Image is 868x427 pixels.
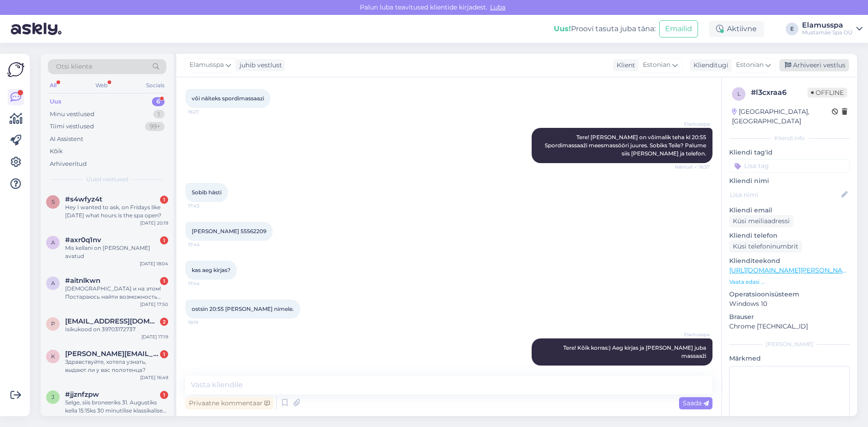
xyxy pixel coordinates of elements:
div: Küsi telefoninumbrit [729,240,802,253]
p: Märkmed [729,354,850,363]
div: All [48,80,58,91]
span: #aitnlkwn [65,277,100,285]
span: a [51,239,55,246]
span: Offline [807,88,847,98]
div: Klienditugi [690,61,728,70]
div: 99+ [145,122,165,131]
div: [DATE] 20:19 [140,220,168,226]
input: Lisa tag [729,159,850,173]
span: kas aeg kirjas? [192,267,231,273]
div: Klient [613,61,635,70]
p: Kliendi nimi [729,176,850,186]
div: [DATE] 16:41 [141,415,168,422]
div: [DATE] 18:04 [140,260,168,267]
span: j [52,394,54,400]
span: #s4wfyz4t [65,195,102,203]
div: # l3cxraa6 [751,87,807,98]
div: [DATE] 17:19 [142,333,168,340]
div: Proovi tasuta juba täna: [554,23,656,34]
span: 17:44 [188,241,222,248]
a: ElamusspaMustamäe Spa OÜ [802,22,863,36]
div: Tiimi vestlused [50,122,94,131]
div: Küsi meiliaadressi [729,215,793,227]
div: Isikukood on 39703172737 [65,325,168,333]
div: Socials [144,80,166,91]
span: #axr0q1nv [65,236,101,244]
span: ostsin 20:55 [PERSON_NAME] nimele. [192,305,294,312]
span: Uued vestlused [86,175,128,183]
button: Emailid [659,20,698,38]
div: [DEMOGRAPHIC_DATA] и на этом! Постараюсь найти возможность прийти к вам! [65,285,168,301]
span: Elamusspa [676,331,710,338]
div: AI Assistent [50,135,83,144]
div: 6 [152,97,165,106]
span: #jjznfzpw [65,390,99,399]
span: Elamusspa [189,60,224,70]
span: või näiteks spordimassaazi [192,95,264,102]
div: [PERSON_NAME] [729,340,850,348]
div: Selge, siis broneeriks 31. Augustiks kella 15:15ks 30 minutilise klassikalise massaaži. [PERSON_N... [65,399,168,415]
div: [DATE] 17:50 [140,301,168,308]
div: 1 [160,350,168,358]
div: Elamusspa [802,22,853,29]
span: s [52,198,55,205]
span: Estonian [736,60,764,70]
span: a [51,280,55,286]
span: Otsi kliente [56,62,92,71]
p: Operatsioonisüsteem [729,290,850,299]
span: Estonian [643,60,670,70]
span: 17:43 [188,202,222,209]
div: Mustamäe Spa OÜ [802,29,853,36]
span: l [737,90,741,97]
p: Kliendi tag'id [729,148,850,157]
div: Arhiveeri vestlus [779,59,849,71]
span: k [51,353,55,360]
p: Kliendi telefon [729,231,850,240]
div: Aktiivne [709,21,764,37]
span: Saada [683,399,709,407]
div: Privaatne kommentaar [185,397,274,409]
div: 1 [153,110,165,119]
span: Sobib hästi [192,189,222,196]
div: Mis kellani on [PERSON_NAME] avatud [65,244,168,260]
span: [PERSON_NAME] 55562209 [192,228,266,235]
div: Здравствуйте, хотела узнать, выдают ли у вас полотенца? [65,358,168,374]
div: 2 [160,318,168,326]
div: 1 [160,391,168,399]
div: [GEOGRAPHIC_DATA], [GEOGRAPHIC_DATA] [732,107,832,126]
div: juhib vestlust [236,61,282,70]
p: Brauser [729,312,850,322]
p: Vaata edasi ... [729,278,850,286]
div: [DATE] 16:49 [140,374,168,381]
div: E [786,23,798,35]
span: korol.veronikaa@gmail.com [65,350,159,358]
span: Elamusspa [676,121,710,127]
p: Kliendi email [729,206,850,215]
img: Askly Logo [7,61,24,78]
span: Luba [487,3,508,11]
p: Klienditeekond [729,256,850,266]
div: 1 [160,196,168,204]
p: Windows 10 [729,299,850,309]
span: 16:27 [188,108,222,115]
span: 18:19 [188,319,222,326]
div: Arhiveeritud [50,160,87,169]
div: 1 [160,236,168,244]
div: Hey I wanted to ask, on Fridays like [DATE] what hours is the spa open? [65,203,168,220]
span: Tere! [PERSON_NAME] on võimalik teha kl 20:55 Spordimassaaži meesmassööri juures. Sobiks Teile? P... [545,134,708,157]
input: Lisa nimi [730,190,840,200]
div: Kliendi info [729,134,850,142]
b: Uus! [554,24,571,33]
div: Kõik [50,147,63,156]
div: Web [94,80,109,91]
p: Chrome [TECHNICAL_ID] [729,322,850,331]
span: Tere! Kõik korras:) Aeg kirjas ja [PERSON_NAME] juba massaaži [563,344,708,359]
span: Nähtud ✓ 16:37 [675,164,710,170]
div: Minu vestlused [50,110,94,119]
a: [URL][DOMAIN_NAME][PERSON_NAME] [729,266,854,274]
span: 20:55 [676,366,710,373]
div: 1 [160,277,168,285]
span: 17:44 [188,280,222,287]
span: p [51,320,55,327]
span: priit.lehis@gmail.com [65,317,159,325]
